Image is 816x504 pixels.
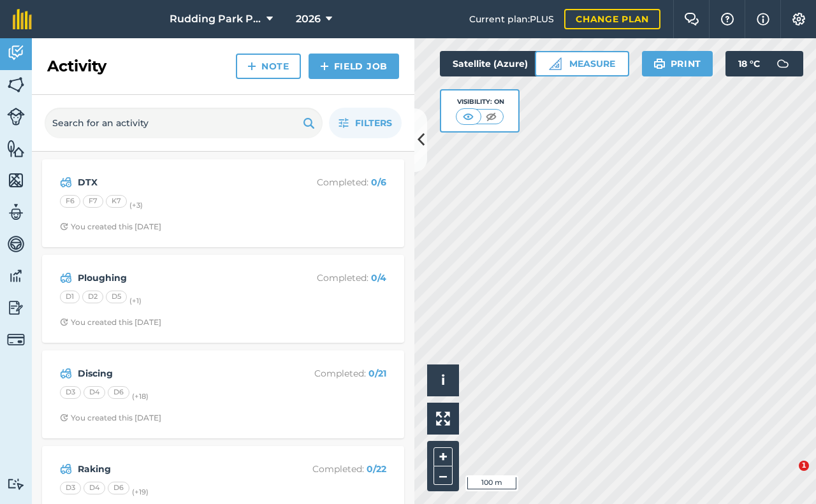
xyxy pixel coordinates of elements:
div: K7 [106,195,127,208]
img: svg+xml;base64,PHN2ZyB4bWxucz0iaHR0cDovL3d3dy53My5vcmcvMjAwMC9zdmciIHdpZHRoPSI1NiIgaGVpZ2h0PSI2MC... [7,171,25,190]
span: i [441,372,445,388]
div: D4 [84,386,105,399]
div: F7 [83,195,103,208]
p: Completed : [285,462,386,476]
strong: 0 / 6 [371,176,386,188]
img: svg+xml;base64,PD94bWwgdmVyc2lvbj0iMS4wIiBlbmNvZGluZz0idXRmLTgiPz4KPCEtLSBHZW5lcmF0b3I6IEFkb2JlIE... [7,331,25,349]
div: You created this [DATE] [60,317,161,328]
strong: 0 / 22 [367,463,386,475]
img: Four arrows, one pointing top left, one top right, one bottom right and the last bottom left [436,412,450,426]
div: Visibility: On [456,97,504,107]
img: svg+xml;base64,PHN2ZyB4bWxucz0iaHR0cDovL3d3dy53My5vcmcvMjAwMC9zdmciIHdpZHRoPSIxNCIgaGVpZ2h0PSIyNC... [320,59,329,74]
button: 18 °C [725,51,803,76]
img: svg+xml;base64,PHN2ZyB4bWxucz0iaHR0cDovL3d3dy53My5vcmcvMjAwMC9zdmciIHdpZHRoPSI1NiIgaGVpZ2h0PSI2MC... [7,75,25,94]
h2: Activity [47,56,106,76]
img: svg+xml;base64,PD94bWwgdmVyc2lvbj0iMS4wIiBlbmNvZGluZz0idXRmLTgiPz4KPCEtLSBHZW5lcmF0b3I6IEFkb2JlIE... [60,175,72,190]
a: PloughingCompleted: 0/4D1D2D5(+1)Clock with arrow pointing clockwiseYou created this [DATE] [50,263,397,335]
div: F6 [60,195,80,208]
a: Field Job [309,54,399,79]
strong: 0 / 21 [368,368,386,379]
img: svg+xml;base64,PD94bWwgdmVyc2lvbj0iMS4wIiBlbmNvZGluZz0idXRmLTgiPz4KPCEtLSBHZW5lcmF0b3I6IEFkb2JlIE... [7,108,25,126]
a: Note [236,54,301,79]
img: svg+xml;base64,PHN2ZyB4bWxucz0iaHR0cDovL3d3dy53My5vcmcvMjAwMC9zdmciIHdpZHRoPSIxOSIgaGVpZ2h0PSIyNC... [653,56,666,71]
div: D1 [60,291,80,303]
div: D3 [60,482,81,494]
a: DTXCompleted: 0/6F6F7K7(+3)Clock with arrow pointing clockwiseYou created this [DATE] [50,167,397,240]
img: A question mark icon [720,13,735,25]
div: You created this [DATE] [60,222,161,232]
button: Measure [535,51,629,76]
iframe: Intercom live chat [773,461,803,491]
img: svg+xml;base64,PHN2ZyB4bWxucz0iaHR0cDovL3d3dy53My5vcmcvMjAwMC9zdmciIHdpZHRoPSI1MCIgaGVpZ2h0PSI0MC... [460,110,476,123]
p: Completed : [285,175,386,189]
img: svg+xml;base64,PD94bWwgdmVyc2lvbj0iMS4wIiBlbmNvZGluZz0idXRmLTgiPz4KPCEtLSBHZW5lcmF0b3I6IEFkb2JlIE... [7,298,25,317]
div: D6 [108,482,129,494]
div: D2 [82,291,103,303]
img: svg+xml;base64,PD94bWwgdmVyc2lvbj0iMS4wIiBlbmNvZGluZz0idXRmLTgiPz4KPCEtLSBHZW5lcmF0b3I6IEFkb2JlIE... [7,266,25,285]
img: Two speech bubbles overlapping with the left bubble in the forefront [684,13,699,25]
img: svg+xml;base64,PHN2ZyB4bWxucz0iaHR0cDovL3d3dy53My5vcmcvMjAwMC9zdmciIHdpZHRoPSIxOSIgaGVpZ2h0PSIyNC... [303,115,315,131]
img: svg+xml;base64,PD94bWwgdmVyc2lvbj0iMS4wIiBlbmNvZGluZz0idXRmLTgiPz4KPCEtLSBHZW5lcmF0b3I6IEFkb2JlIE... [7,478,25,490]
small: (+ 18 ) [132,392,149,401]
div: D5 [106,291,127,303]
img: svg+xml;base64,PD94bWwgdmVyc2lvbj0iMS4wIiBlbmNvZGluZz0idXRmLTgiPz4KPCEtLSBHZW5lcmF0b3I6IEFkb2JlIE... [7,234,25,254]
img: Clock with arrow pointing clockwise [60,414,68,422]
div: D4 [84,482,105,494]
img: svg+xml;base64,PHN2ZyB4bWxucz0iaHR0cDovL3d3dy53My5vcmcvMjAwMC9zdmciIHdpZHRoPSI1NiIgaGVpZ2h0PSI2MC... [7,139,25,158]
img: svg+xml;base64,PD94bWwgdmVyc2lvbj0iMS4wIiBlbmNvZGluZz0idXRmLTgiPz4KPCEtLSBHZW5lcmF0b3I6IEFkb2JlIE... [7,43,25,62]
button: Satellite (Azure) [440,51,562,76]
button: Print [642,51,713,76]
a: Change plan [564,9,660,29]
button: i [427,364,459,396]
img: fieldmargin Logo [13,9,32,29]
span: 1 [799,461,809,471]
span: 2026 [296,11,321,27]
img: Clock with arrow pointing clockwise [60,318,68,326]
img: A cog icon [791,13,806,25]
img: svg+xml;base64,PD94bWwgdmVyc2lvbj0iMS4wIiBlbmNvZGluZz0idXRmLTgiPz4KPCEtLSBHZW5lcmF0b3I6IEFkb2JlIE... [7,203,25,222]
div: You created this [DATE] [60,413,161,423]
input: Search for an activity [45,108,323,138]
p: Completed : [285,366,386,380]
div: D3 [60,386,81,399]
button: + [433,447,453,466]
img: svg+xml;base64,PD94bWwgdmVyc2lvbj0iMS4wIiBlbmNvZGluZz0idXRmLTgiPz4KPCEtLSBHZW5lcmF0b3I6IEFkb2JlIE... [60,461,72,477]
small: (+ 1 ) [129,296,142,305]
small: (+ 3 ) [129,201,143,210]
strong: DTX [78,175,280,189]
strong: Raking [78,462,280,476]
p: Completed : [285,271,386,285]
small: (+ 19 ) [132,487,149,496]
img: svg+xml;base64,PD94bWwgdmVyc2lvbj0iMS4wIiBlbmNvZGluZz0idXRmLTgiPz4KPCEtLSBHZW5lcmF0b3I6IEFkb2JlIE... [60,270,72,285]
img: svg+xml;base64,PHN2ZyB4bWxucz0iaHR0cDovL3d3dy53My5vcmcvMjAwMC9zdmciIHdpZHRoPSIxNyIgaGVpZ2h0PSIxNy... [757,11,769,27]
img: svg+xml;base64,PHN2ZyB4bWxucz0iaHR0cDovL3d3dy53My5vcmcvMjAwMC9zdmciIHdpZHRoPSIxNCIgaGVpZ2h0PSIyNC... [247,59,256,74]
button: – [433,466,453,485]
strong: 0 / 4 [371,272,386,284]
img: Ruler icon [549,57,562,70]
span: 18 ° C [738,51,760,76]
span: Current plan : PLUS [469,12,554,26]
span: Rudding Park PFS [170,11,261,27]
div: D6 [108,386,129,399]
button: Filters [329,108,402,138]
img: svg+xml;base64,PHN2ZyB4bWxucz0iaHR0cDovL3d3dy53My5vcmcvMjAwMC9zdmciIHdpZHRoPSI1MCIgaGVpZ2h0PSI0MC... [483,110,499,123]
img: svg+xml;base64,PD94bWwgdmVyc2lvbj0iMS4wIiBlbmNvZGluZz0idXRmLTgiPz4KPCEtLSBHZW5lcmF0b3I6IEFkb2JlIE... [770,51,796,76]
a: DiscingCompleted: 0/21D3D4D6(+18)Clock with arrow pointing clockwiseYou created this [DATE] [50,358,397,431]
img: Clock with arrow pointing clockwise [60,222,68,231]
strong: Discing [78,366,280,380]
img: svg+xml;base64,PD94bWwgdmVyc2lvbj0iMS4wIiBlbmNvZGluZz0idXRmLTgiPz4KPCEtLSBHZW5lcmF0b3I6IEFkb2JlIE... [60,366,72,381]
span: Filters [355,116,392,130]
strong: Ploughing [78,271,280,285]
